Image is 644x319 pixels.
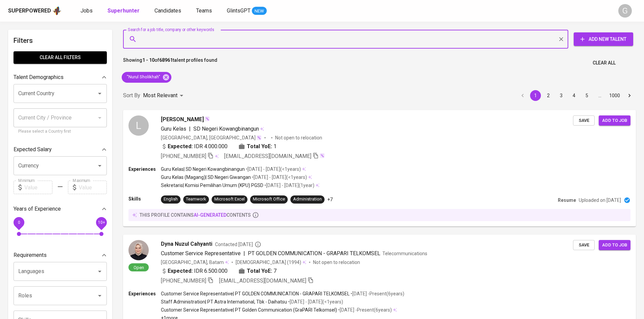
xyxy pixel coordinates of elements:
[569,90,579,101] button: Go to page 4
[594,92,605,99] div: …
[95,291,104,300] button: Open
[576,241,591,249] span: Save
[214,196,245,203] div: Microsoft Excel
[593,59,616,67] span: Clear All
[273,267,277,275] span: 7
[131,265,147,270] span: Open
[19,53,101,62] span: Clear All filters
[161,134,262,141] div: [GEOGRAPHIC_DATA], [GEOGRAPHIC_DATA]
[161,153,206,159] span: [PHONE_NUMBER]
[573,240,595,250] button: Save
[252,8,267,15] span: NEW
[161,166,245,172] p: Guru Kelas | SD Negeri Kowangbinangun
[161,290,350,297] p: Customer Service Representative | PT GOLDEN COMMUNICATION - GRAPARI TELKOMSEL
[293,196,322,203] div: Administration
[196,7,213,15] a: Teams
[98,220,105,225] span: 10+
[574,32,633,46] button: Add New Talent
[186,196,206,203] div: Teamwork
[80,7,94,15] a: Jobs
[245,166,301,172] p: • [DATE] - [DATE] ( <1 years )
[143,91,177,100] p: Most Relevant
[79,181,107,194] input: Value
[253,196,285,203] div: Microsoft Office
[95,161,104,170] button: Open
[602,241,627,249] span: Add to job
[576,117,591,125] span: Save
[275,134,322,141] p: Not open to relocation
[161,182,263,189] p: Sekretaris | Komisi Pemilihan Umum (KPU) PGSD
[161,259,229,266] div: [GEOGRAPHIC_DATA], Batam
[122,74,164,80] span: "Nurul Sholikhah"
[18,220,20,225] span: 0
[161,298,287,305] p: Staff Administration | PT Astra International, Tbk - Daihatsu
[14,51,107,64] button: Clear All filters
[556,90,567,101] button: Go to page 3
[273,142,277,151] span: 1
[573,115,595,126] button: Save
[189,125,191,133] span: |
[256,135,262,140] img: magic_wand.svg
[161,142,228,151] div: IDR 4.000.000
[95,267,104,276] button: Open
[18,128,102,135] p: Please select a Country first
[193,126,259,132] span: SD Negeri Kowangbinangun
[161,174,251,181] p: Guru Kelas (Magang) | SD Negeri Giwangan
[558,197,576,204] p: Resume
[140,212,251,218] p: this profile contains contents
[14,143,107,156] div: Expected Salary
[161,115,204,124] span: [PERSON_NAME]
[154,7,183,15] a: Candidates
[224,153,311,159] span: [EMAIL_ADDRESS][DOMAIN_NAME]
[95,89,104,98] button: Open
[263,182,314,189] p: • [DATE] - [DATE] ( 1 year )
[154,7,181,14] span: Candidates
[227,7,251,14] span: GlintsGPT
[8,7,51,15] div: Superpowered
[14,71,107,84] div: Talent Demographics
[122,72,171,83] div: "Nurul Sholikhah"
[248,250,380,257] span: PT GOLDEN COMMUNICATION - GRAPARI TELKOMSEL
[382,251,427,256] span: Telecommunications
[161,267,228,275] div: IDR 6.500.000
[14,35,107,46] h6: Filters
[516,90,636,101] nav: pagination navigation
[543,90,554,101] button: Go to page 2
[205,116,210,122] img: magic_wand.svg
[530,90,541,101] button: page 1
[142,57,154,63] b: 1 - 10
[618,4,632,18] div: G
[599,240,630,250] button: Add to job
[14,202,107,216] div: Years of Experience
[313,259,360,266] p: Not open to relocation
[219,277,306,284] span: [EMAIL_ADDRESS][DOMAIN_NAME]
[161,277,206,284] span: [PHONE_NUMBER]
[14,73,64,81] p: Talent Demographics
[161,250,241,257] span: Customer Service Representative
[123,110,636,227] a: L[PERSON_NAME]Guru Kelas|SD Negeri Kowangbinangun[GEOGRAPHIC_DATA], [GEOGRAPHIC_DATA]Not open to ...
[14,248,107,262] div: Requirements
[14,251,47,259] p: Requirements
[159,57,173,63] b: 68961
[556,34,566,44] button: Clear
[123,57,217,69] p: Showing of talent profiles found
[350,290,404,297] p: • [DATE] - Present ( 6 years )
[255,241,261,248] svg: By Batam recruiter
[243,249,245,258] span: |
[164,196,178,203] div: English
[128,290,161,297] p: Experiences
[128,240,149,260] img: 41cf05b9d138b7a8e501550a22fcbb26.jpg
[581,90,592,101] button: Go to page 5
[168,142,193,151] b: Expected:
[14,145,52,154] p: Expected Salary
[579,35,628,44] span: Add New Talent
[247,142,272,151] b: Total YoE:
[168,267,193,275] b: Expected:
[128,195,161,202] p: Skills
[80,7,93,14] span: Jobs
[52,6,62,16] img: app logo
[227,7,267,15] a: GlintsGPT NEW
[327,196,333,203] p: +7
[196,7,212,14] span: Teams
[24,181,52,194] input: Value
